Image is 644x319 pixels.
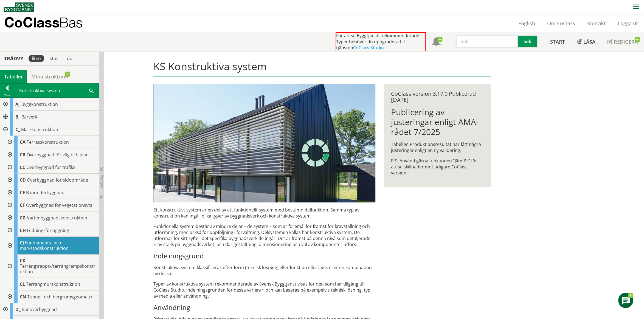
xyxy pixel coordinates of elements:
[153,252,375,260] h3: Indelningsgrund
[21,126,58,132] span: Markkonstruktion
[20,152,26,158] span: CB
[89,87,94,93] span: Sök i tabellen
[46,55,61,62] div: stor
[353,45,384,51] a: CoClass Studio
[4,199,99,211] div: Gå till informationssidan för CoClass Studio
[544,32,571,51] a: Start
[27,177,88,183] span: Överbyggnad för sidoområde
[59,14,83,30] span: Bas
[15,126,20,132] span: C_
[153,303,375,312] h3: Användning
[518,35,538,48] button: Sök
[15,114,20,120] span: B_
[20,202,25,208] span: CF
[614,38,638,45] span: Redigera
[22,306,57,312] span: Banöverbyggnad
[21,101,58,107] span: Byggkonstruktion
[4,278,99,290] div: Gå till informationssidan för CoClass Studio
[541,20,581,27] a: Om CoClass
[391,141,483,153] p: Tabellen Produktionsresultat har fått några justeringar enligt en ny validering.
[4,255,99,278] div: Gå till informationssidan för CoClass Studio
[550,38,565,45] span: Start
[27,70,73,83] a: Mina strukturer
[583,38,595,45] span: Läsa
[27,294,92,300] span: Tunnel- och bergrumsgeometri
[27,215,87,221] span: Vattenbyggnadskonstruktion
[26,281,80,287] span: Terrängmurskonstruktion
[336,32,426,51] div: För att se Byggtjänsts rekommenderade Typer behöver du uppgradera till tjänsten
[20,294,26,300] span: CN
[153,223,375,247] p: Funktionella system består av mindre delar – delsystem – som är föremål för främst för krav­ställ...
[153,264,375,276] p: Konstruktiva system klassificeras efter form (teknisk lösning) eller funktion eller läge, eller e...
[20,190,25,196] span: CE
[391,107,483,137] h1: Publicering av justeringar enligt AMA-rådet 7/2025
[153,84,375,202] img: structural-solar-shading.jpg
[391,158,483,176] p: P.S. Använd gärna funktionen ”Jämför” för att se skillnader mot tidigare CoClass version.
[153,207,375,219] p: Ett konstruktivt system är en del av ett funktionellt system med bestämd delfunktion. Samma typ a...
[20,281,25,287] span: CL
[29,55,44,62] div: liten
[4,237,99,255] div: Gå till informationssidan för CoClass Studio
[4,161,99,174] div: Gå till informationssidan för CoClass Studio
[20,263,95,275] span: Terrängtrapps-/terrängrampskonstruktion
[4,148,99,161] div: Gå till informationssidan för CoClass Studio
[27,139,69,145] span: Terrasskonstruktion
[4,136,99,148] div: Gå till informationssidan för CoClass Studio
[512,20,541,27] a: English
[20,240,24,246] span: CJ
[571,32,601,51] a: Läsa
[20,215,26,221] span: CG
[1,55,26,61] div: Trädvy
[601,32,644,51] a: Redigera
[153,60,491,77] h1: KS Konstruktiva system
[99,166,104,188] span: Dölj trädvy
[20,139,26,145] span: CA
[21,114,37,120] span: Bärverk
[153,281,375,299] p: Typer av konstruktiva system rekommenderade av Svensk Byggtjänst visas för den som har tillgång t...
[27,227,69,233] span: Ledningsförläggning
[4,2,34,12] img: Svensk Byggtjänst
[20,164,25,170] span: CC
[14,84,99,97] div: Konstruktiva system
[26,190,64,196] span: Banunderbyggnad
[27,152,89,158] span: Överbyggnad för väg och plan
[4,15,94,32] a: CoClassBas
[4,19,83,26] p: CoClass
[0,93,14,97] div: Tillbaka
[4,224,99,237] div: Gå till informationssidan för CoClass Studio
[26,164,76,170] span: Överbyggnad för trafikö
[20,227,26,233] span: CH
[455,35,518,48] input: Sök
[64,55,78,62] div: dölj
[20,240,69,251] span: Fundaments- och markstödskonstruktion
[15,306,21,312] span: D_
[432,38,441,47] span: Notifikationer
[15,101,20,107] span: A_
[4,290,99,303] div: Gå till informationssidan för CoClass Studio
[20,258,26,264] span: CK
[302,139,329,166] img: Laddar
[581,20,612,27] a: Kontakt
[20,177,26,183] span: CD
[4,174,99,186] div: Gå till informationssidan för CoClass Studio
[4,186,99,199] div: Gå till informationssidan för CoClass Studio
[26,202,92,208] span: Överbyggnad för vegetationsyta
[612,20,644,27] a: Logga ut
[391,91,483,103] div: CoClass version 3.17.0 Publicerad [DATE]
[4,211,99,224] div: Gå till informationssidan för CoClass Studio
